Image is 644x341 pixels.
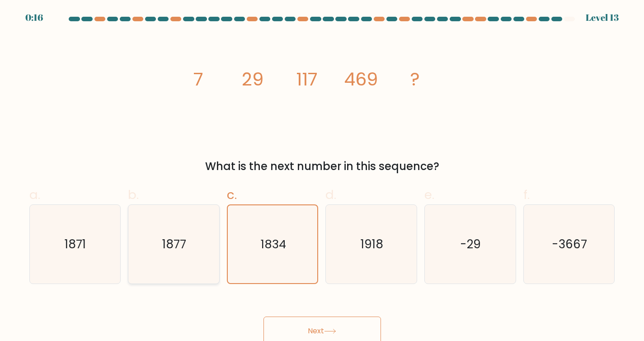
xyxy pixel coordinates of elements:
[193,66,203,92] tspan: 7
[65,236,86,252] text: 1871
[163,236,187,252] text: 1877
[552,236,587,252] text: -3667
[523,186,530,204] span: f.
[29,186,40,204] span: a.
[410,66,420,92] tspan: ?
[424,186,434,204] span: e.
[296,66,318,92] tspan: 117
[227,186,237,204] span: c.
[128,186,139,204] span: b.
[344,66,378,92] tspan: 469
[325,186,336,204] span: d.
[35,158,610,175] div: What is the next number in this sequence?
[361,236,384,252] text: 1918
[461,236,481,252] text: -29
[261,236,286,252] text: 1834
[586,11,619,24] div: Level 13
[25,11,43,24] div: 0:16
[242,66,263,92] tspan: 29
